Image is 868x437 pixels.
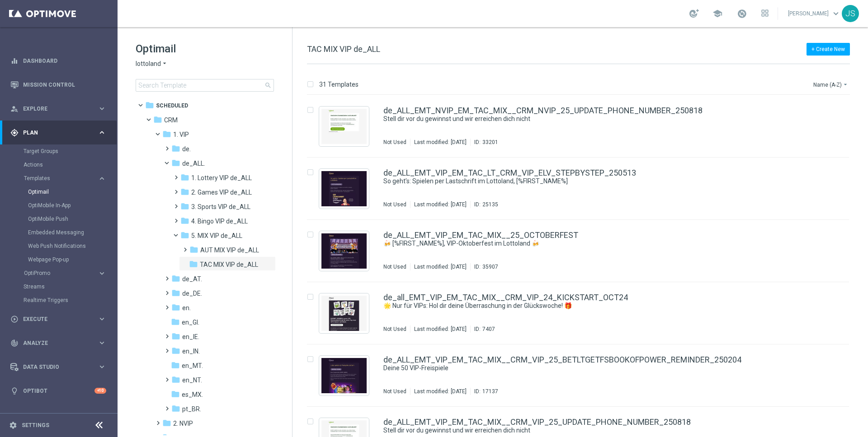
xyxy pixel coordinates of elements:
input: Search Template [136,79,274,92]
i: folder [171,375,180,384]
span: Templates [24,176,89,181]
span: OptiPromo [24,270,89,276]
div: OptiPromo [24,270,98,276]
div: Analyze [10,339,98,347]
span: 1. Lottery VIP de_ALL [191,174,252,182]
span: de_ALL. [182,159,205,167]
a: Mission Control [23,73,106,97]
a: 🍻 [%FIRST_NAME%], VIP-Oktoberfest im Lottoland 🍻 [383,239,790,248]
div: 33201 [482,139,498,146]
div: ID: [470,201,498,208]
div: OptiMobile In-App [28,199,117,212]
div: 🍻 [%FIRST_NAME%], VIP-Oktoberfest im Lottoland 🍻 [383,239,811,248]
div: Last modified: [DATE] [410,325,470,333]
div: play_circle_outline Execute keyboard_arrow_right [10,316,107,323]
img: 17137.jpeg [321,358,367,393]
div: Deine 50 VIP-Freispiele [383,364,811,372]
div: Press SPACE to select this row. [298,282,866,344]
i: keyboard_arrow_right [98,104,106,113]
i: folder [180,187,189,196]
a: de_ALL_EMT_VIP_EM_TAC_MIX__CRM_VIP_25_BETLTGETFSBOOKOFPOWER_REMINDER_250204 [383,356,741,364]
button: + Create New [807,43,850,56]
a: Optibot [23,379,94,403]
i: person_search [10,105,19,113]
i: folder [189,245,198,254]
span: en_GI. [182,318,199,326]
span: 4. Bingo VIP de_ALL [191,217,248,225]
span: TAC MIX VIP de_ALL [200,260,258,269]
span: Analyze [23,340,98,346]
div: Mission Control [10,81,107,88]
div: gps_fixed Plan keyboard_arrow_right [10,129,107,136]
a: Actions [24,161,94,168]
h1: Optimail [136,42,274,56]
span: en_MT. [182,362,203,370]
a: Streams [24,283,94,290]
div: ID: [470,263,498,270]
i: folder [171,288,180,298]
span: AUT MIX VIP de_ALL [200,246,259,254]
a: Realtime Triggers [24,297,94,304]
i: folder [171,317,180,326]
div: Last modified: [DATE] [410,139,470,146]
a: Webpage Pop-up [28,256,94,263]
button: lightbulb Optibot +10 [10,387,107,395]
i: folder [171,144,180,153]
i: folder [171,332,180,341]
span: keyboard_arrow_down [831,9,841,19]
div: equalizer Dashboard [10,57,107,65]
i: keyboard_arrow_right [98,363,106,371]
span: school [712,9,722,19]
div: So geht’s: Spielen per Lastschrift im Lottoland, [%FIRST_NAME%] [383,177,811,186]
a: Stell dir vor du gewinnst und wir erreichen dich nicht [383,426,790,435]
span: de. [182,145,191,153]
span: Execute [23,316,98,322]
i: keyboard_arrow_right [98,174,106,183]
i: gps_fixed [10,129,19,137]
div: Stell dir vor du gewinnst und wir erreichen dich nicht [383,115,811,123]
div: ID: [470,139,498,146]
span: 2. NVIP [173,419,193,428]
div: 25135 [482,201,498,208]
div: Optimail [28,185,117,199]
div: Explore [10,105,98,113]
div: Press SPACE to select this row. [298,344,866,407]
i: folder [180,216,189,225]
button: lottoland arrow_drop_down [136,60,168,68]
a: de_ALL_EMT_VIP_EM_TAC_MIX__25_OCTOBERFEST [383,231,578,239]
span: en. [182,304,191,312]
div: JS [842,5,859,22]
div: Webpage Pop-up [28,253,117,266]
div: OptiMobile Push [28,212,117,226]
i: folder [171,404,180,413]
span: TAC MIX VIP de_ALL [307,44,380,54]
span: de_DE. [182,289,202,298]
div: OptiPromo keyboard_arrow_right [24,270,107,277]
div: track_changes Analyze keyboard_arrow_right [10,339,107,347]
i: equalizer [10,57,19,65]
i: folder [145,101,154,110]
i: keyboard_arrow_right [98,269,106,278]
div: Streams [24,280,117,293]
a: Deine 50 VIP-Freispiele [383,364,790,372]
span: 1. VIP [173,130,189,139]
div: Templates keyboard_arrow_right [24,175,107,182]
span: pt_BR. [182,405,201,413]
i: folder [153,115,162,124]
i: folder [171,390,180,399]
i: folder [180,231,189,240]
div: Press SPACE to select this row. [298,95,866,158]
button: person_search Explore keyboard_arrow_right [10,105,107,112]
span: CRM [164,116,178,124]
i: folder [171,158,180,167]
a: Settings [22,423,49,428]
a: Web Push Notifications [28,242,94,250]
div: Not Used [383,263,406,270]
i: folder [189,260,198,269]
span: en_IE. [182,333,199,341]
span: 5. MIX VIP de_ALL [191,232,242,240]
a: de_ALL_EMT_VIP_EM_TAC_MIX__CRM_VIP_25_UPDATE_PHONE_NUMBER_250818 [383,418,691,426]
div: Not Used [383,388,406,395]
div: +10 [94,388,106,394]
